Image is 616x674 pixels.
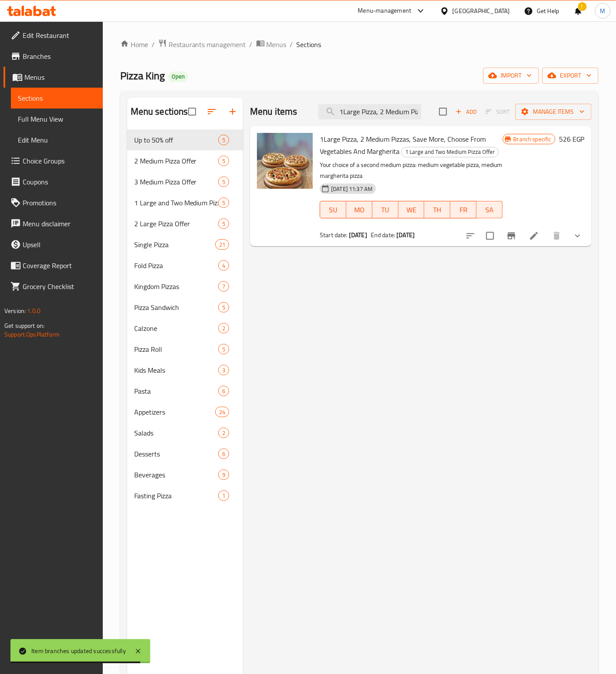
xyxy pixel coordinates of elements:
[23,156,96,166] span: Choice Groups
[218,156,229,166] div: items
[168,73,188,80] span: Open
[11,129,103,150] a: Edit Menu
[4,329,60,340] a: Support.OpsPlatform
[480,204,499,216] span: SA
[3,213,103,234] a: Menu disclaimer
[134,407,215,417] span: Appetizers
[134,281,218,292] span: Kingdom Pizzas
[222,101,243,122] button: Add section
[23,177,96,187] span: Coupons
[218,470,229,480] div: items
[452,105,480,119] span: Add item
[215,407,229,417] div: items
[346,201,372,218] button: MO
[290,39,293,50] li: /
[256,39,287,50] a: Menus
[218,344,229,354] div: items
[127,171,244,192] div: 3 Medium Pizza Offer5
[23,197,96,208] span: Promotions
[218,197,229,208] div: items
[127,485,244,506] div: Fasting Pizza1
[134,218,218,229] div: 2 Large Pizza Offer
[4,305,26,317] span: Version:
[134,135,218,145] span: Up to 50% off
[134,177,218,187] span: 3 Medium Pizza Offer
[219,262,229,270] span: 4
[24,72,96,82] span: Menus
[396,229,415,241] b: [DATE]
[134,490,218,501] span: Fasting Pizza
[134,302,218,313] span: Pizza Sandwich
[127,402,244,422] div: Appetizers24
[31,647,126,656] div: Item branches updated successfully
[600,6,606,16] span: M
[134,239,215,250] span: Single Pizza
[216,241,229,249] span: 21
[3,46,103,67] a: Branches
[350,204,369,216] span: MO
[127,422,244,443] div: Salads2
[3,276,103,297] a: Grocery Checklist
[11,109,103,129] a: Full Menu View
[3,171,103,192] a: Coupons
[454,204,473,216] span: FR
[127,339,244,360] div: Pizza Roll5
[218,365,229,375] div: items
[127,381,244,402] div: Pasta6
[27,305,41,317] span: 1.0.0
[452,105,480,119] button: Add
[127,126,244,510] nav: Menu sections
[219,324,229,333] span: 2
[454,107,478,117] span: Add
[219,429,229,437] span: 2
[219,366,229,374] span: 3
[3,255,103,276] a: Coverage Report
[127,297,244,318] div: Pizza Sandwich5
[23,218,96,229] span: Menu disclaimer
[219,136,229,144] span: 5
[127,150,244,171] div: 2 Medium Pizza Offer5
[542,68,599,84] button: export
[218,428,229,438] div: items
[134,365,218,375] span: Kids Meals
[371,229,395,241] span: End date:
[219,178,229,186] span: 5
[376,204,395,216] span: TU
[127,318,244,339] div: Calzone2
[11,88,103,109] a: Sections
[477,201,503,218] button: SA
[572,231,583,241] svg: Show Choices
[297,39,322,50] span: Sections
[402,147,498,157] span: 1 Large and Two Medium Pizza Offer
[219,157,229,165] span: 5
[218,260,229,271] div: items
[183,102,201,121] span: Select all sections
[134,386,218,396] span: Pasta
[134,260,218,271] span: Fold Pizza
[23,51,96,61] span: Branches
[127,443,244,464] div: Desserts6
[218,281,229,292] div: items
[428,204,447,216] span: TH
[127,234,244,255] div: Single Pizza21
[216,408,229,416] span: 24
[218,302,229,313] div: items
[3,67,103,88] a: Menus
[131,105,188,118] h2: Menu sections
[250,105,298,118] h2: Menu items
[549,70,592,81] span: export
[134,428,218,438] span: Salads
[218,386,229,396] div: items
[120,66,165,85] span: Pizza King
[481,227,499,245] span: Select to update
[23,281,96,292] span: Grocery Checklist
[134,470,218,480] span: Beverages
[152,39,155,50] li: /
[219,471,229,479] span: 9
[510,135,555,143] span: Branch specific
[460,225,481,246] button: sort-choices
[559,133,585,145] h6: 526 EGP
